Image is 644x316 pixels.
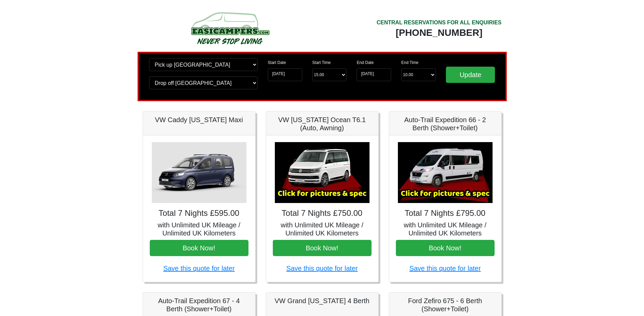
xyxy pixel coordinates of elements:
[377,27,502,39] div: [PHONE_NUMBER]
[396,116,495,132] h5: Auto-Trail Expedition 66 - 2 Berth (Shower+Toilet)
[150,240,248,256] button: Book Now!
[150,208,248,218] h4: Total 7 Nights £595.00
[163,265,235,272] a: Save this quote for later
[401,60,419,66] label: End Time
[398,142,493,203] img: Auto-Trail Expedition 66 - 2 Berth (Shower+Toilet)
[312,60,331,66] label: Start Time
[396,221,495,237] h5: with Unlimited UK Mileage / Unlimited UK Kilometers
[273,208,372,218] h4: Total 7 Nights £750.00
[357,68,391,81] input: Return Date
[268,60,286,66] label: Start Date
[273,240,372,256] button: Book Now!
[396,240,495,256] button: Book Now!
[377,19,502,27] div: CENTRAL RESERVATIONS FOR ALL ENQUIRIES
[396,297,495,313] h5: Ford Zefiro 675 - 6 Berth (Shower+Toilet)
[396,208,495,218] h4: Total 7 Nights £795.00
[273,116,372,132] h5: VW [US_STATE] Ocean T6.1 (Auto, Awning)
[150,297,248,313] h5: Auto-Trail Expedition 67 - 4 Berth (Shower+Toilet)
[275,142,369,203] img: VW California Ocean T6.1 (Auto, Awning)
[286,265,358,272] a: Save this quote for later
[273,221,372,237] h5: with Unlimited UK Mileage / Unlimited UK Kilometers
[273,297,372,305] h5: VW Grand [US_STATE] 4 Berth
[150,221,248,237] h5: with Unlimited UK Mileage / Unlimited UK Kilometers
[268,68,302,81] input: Start Date
[150,116,248,124] h5: VW Caddy [US_STATE] Maxi
[166,9,294,47] img: campers-checkout-logo.png
[152,142,246,203] img: VW Caddy California Maxi
[357,60,374,66] label: End Date
[409,265,481,272] a: Save this quote for later
[446,67,495,83] input: Update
